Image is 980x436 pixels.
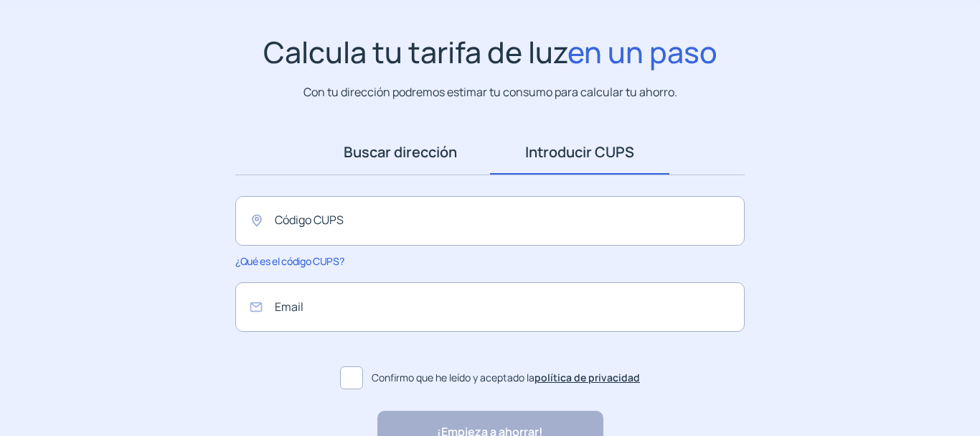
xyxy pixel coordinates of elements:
span: Confirmo que he leído y aceptado la [372,370,640,386]
span: en un paso [567,32,717,72]
a: Introducir CUPS [490,130,669,175]
p: Con tu dirección podremos estimar tu consumo para calcular tu ahorro. [303,83,677,101]
a: política de privacidad [534,371,640,384]
a: Buscar dirección [311,130,490,175]
h1: Calcula tu tarifa de luz [263,34,717,70]
span: ¿Qué es el código CUPS? [235,254,344,268]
